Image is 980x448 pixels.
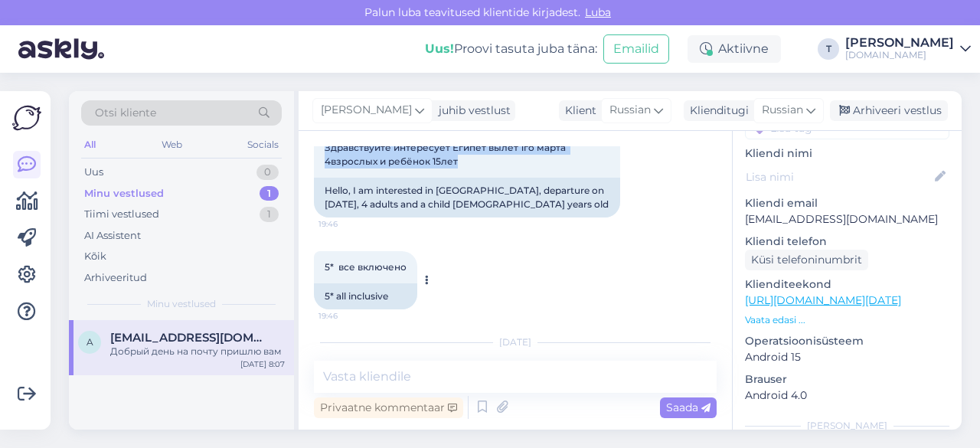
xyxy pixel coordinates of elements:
[244,135,282,155] div: Socials
[425,40,597,58] div: Proovi tasuta juba täna:
[745,293,901,307] a: [URL][DOMAIN_NAME][DATE]
[110,331,269,345] span: alizopa@gmail.com
[318,218,376,230] span: 19:46
[84,270,147,286] div: Arhiveeritud
[818,38,839,60] div: T
[845,37,954,49] div: [PERSON_NAME]
[745,388,949,404] p: Android 4.0
[158,135,185,155] div: Web
[87,336,93,348] span: a
[425,41,454,56] b: Uus!
[559,103,596,119] div: Klient
[603,34,669,64] button: Emailid
[81,135,99,155] div: All
[745,313,949,327] p: Vaata edasi ...
[318,310,376,322] span: 19:46
[745,333,949,349] p: Operatsioonisüsteem
[147,297,216,311] span: Minu vestlused
[110,345,285,358] div: Добрый день на почту пришлю вам
[845,49,954,61] div: [DOMAIN_NAME]
[745,349,949,365] p: Android 15
[745,276,949,293] p: Klienditeekond
[745,234,949,250] p: Kliendi telefon
[84,249,106,264] div: Kõik
[746,168,932,185] input: Lisa nimi
[433,103,511,119] div: juhib vestlust
[325,261,407,273] span: 5* все включено
[321,102,412,119] span: [PERSON_NAME]
[314,397,463,418] div: Privaatne kommentaar
[745,419,949,433] div: [PERSON_NAME]
[12,103,41,132] img: Askly Logo
[240,358,285,370] div: [DATE] 8:07
[609,102,651,119] span: Russian
[260,207,279,222] div: 1
[84,207,159,222] div: Tiimi vestlused
[314,283,417,309] div: 5* all inclusive
[260,186,279,201] div: 1
[84,186,164,201] div: Minu vestlused
[830,100,948,121] div: Arhiveeri vestlus
[84,228,141,244] div: AI Assistent
[256,165,279,180] div: 0
[745,250,868,270] div: Küsi telefoninumbrit
[745,146,949,162] p: Kliendi nimi
[845,37,971,61] a: [PERSON_NAME][DOMAIN_NAME]
[684,103,749,119] div: Klienditugi
[95,105,156,121] span: Otsi kliente
[314,335,717,349] div: [DATE]
[745,371,949,388] p: Brauser
[762,102,803,119] span: Russian
[84,165,103,180] div: Uus
[688,35,781,63] div: Aktiivne
[314,178,620,217] div: Hello, I am interested in [GEOGRAPHIC_DATA], departure on [DATE], 4 adults and a child [DEMOGRAPH...
[745,211,949,227] p: [EMAIL_ADDRESS][DOMAIN_NAME]
[580,5,616,19] span: Luba
[666,401,710,414] span: Saada
[745,195,949,211] p: Kliendi email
